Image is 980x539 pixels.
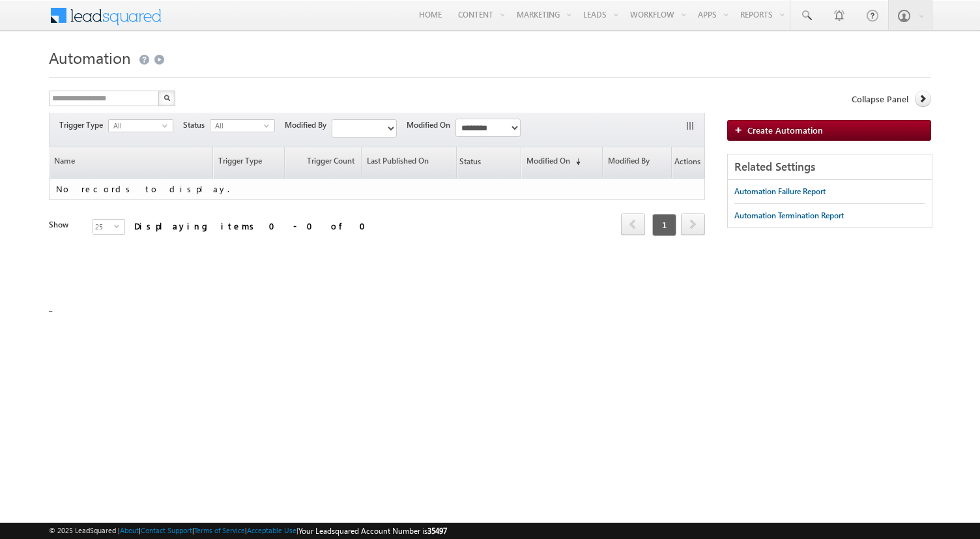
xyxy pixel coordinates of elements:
[109,120,162,132] span: All
[652,214,676,236] span: 1
[59,119,108,131] span: Trigger Type
[852,93,908,105] span: Collapse Panel
[50,147,212,178] a: Name
[49,44,931,370] div: _
[603,147,671,178] a: Modified By
[734,186,826,197] div: Automation Failure Report
[621,214,645,235] a: prev
[672,149,700,177] span: Actions
[49,525,447,537] span: © 2025 LeadSquared | | | | |
[134,218,373,233] div: Displaying items 0 - 0 of 0
[362,147,456,178] a: Last Published On
[162,123,173,128] span: select
[141,526,192,534] a: Contact Support
[681,214,705,235] a: next
[120,526,139,534] a: About
[747,124,823,136] span: Create Automation
[264,123,274,128] span: select
[49,219,81,231] div: Show
[407,119,455,131] span: Modified On
[210,120,264,132] span: All
[164,95,170,101] img: Search
[427,526,447,536] span: 35497
[93,220,114,234] span: 25
[114,223,124,229] span: select
[522,147,602,178] a: Modified On(sorted descending)
[214,147,284,178] a: Trigger Type
[285,119,332,131] span: Modified By
[728,154,931,180] div: Related Settings
[734,210,844,222] div: Automation Termination Report
[194,526,245,534] a: Terms of Service
[681,213,705,235] span: next
[183,119,210,131] span: Status
[734,204,844,227] a: Automation Termination Report
[247,526,296,534] a: Acceptable Use
[298,526,447,536] span: Your Leadsquared Account Number is
[457,149,481,177] span: Status
[49,179,705,200] td: No records to display.
[285,147,361,178] a: Trigger Count
[734,126,747,134] img: add_icon.png
[734,180,826,203] a: Automation Failure Report
[570,156,581,167] span: (sorted descending)
[621,213,645,235] span: prev
[49,47,131,68] span: Automation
